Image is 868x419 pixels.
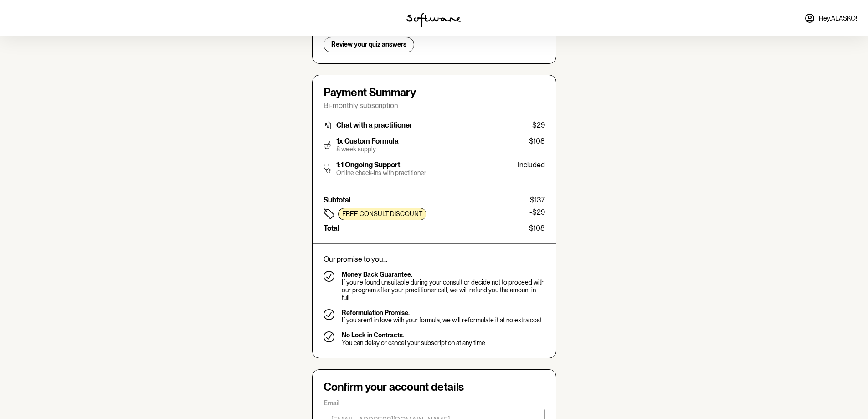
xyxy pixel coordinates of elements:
[529,224,545,233] p: $108
[819,15,857,22] span: Hey, ALASKO !
[799,7,863,29] a: Hey,ALASKO!
[336,145,399,153] p: 8 week supply
[336,137,399,145] p: 1x Custom Formula
[530,196,545,204] p: $137
[529,208,545,220] p: -$29
[324,381,545,394] h4: Confirm your account details
[342,210,422,218] p: Free consult discount
[324,160,331,177] img: stethoscope.5f141d3bcbac86e61a2636bce6edb64e.svg
[532,121,545,129] p: $29
[324,86,545,99] h4: Payment Summary
[324,271,334,282] img: tick-v2.e161c03b886f2161ea3cde8d60c66ff5.svg
[336,121,412,129] p: Chat with a practitioner
[324,137,331,153] img: pestle.f16909dd4225f63b0d6ee9b76b35a287.svg
[324,224,339,233] p: Total
[342,271,545,279] p: Money Back Guarantee.
[336,160,426,169] p: 1:1 Ongoing Support
[342,309,543,317] p: Reformulation Promise.
[518,160,545,169] p: Included
[342,279,545,301] p: If you’re found unsuitable during your consult or decide not to proceed with our program after yo...
[324,399,339,407] p: Email
[324,255,545,264] p: Our promise to you...
[324,37,414,52] button: Review your quiz answers
[324,196,351,204] p: Subtotal
[331,41,406,48] span: Review your quiz answers
[336,169,426,177] p: Online check-ins with practitioner
[342,331,487,339] p: No Lock in Contracts.
[324,121,331,129] img: rx.66c3f86e40d40b9a5fce4457888fba40.svg
[324,309,334,320] img: tick-v2.e161c03b886f2161ea3cde8d60c66ff5.svg
[342,339,487,347] p: You can delay or cancel your subscription at any time.
[342,316,543,324] p: If you aren’t in love with your formula, we will reformulate it at no extra cost.
[529,137,545,145] p: $108
[324,101,545,110] p: Bi-monthly subscription
[406,13,461,27] img: software logo
[324,331,334,342] img: tick-v2.e161c03b886f2161ea3cde8d60c66ff5.svg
